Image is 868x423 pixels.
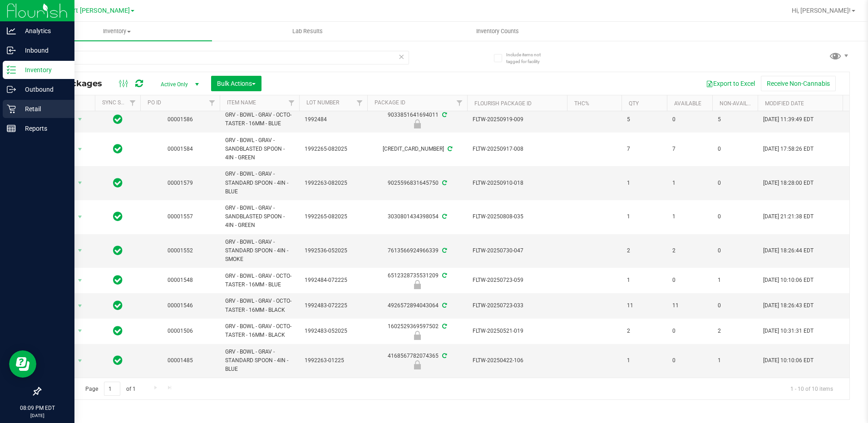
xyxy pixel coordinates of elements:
span: 1 - 10 of 10 items [783,382,840,395]
button: Receive Non-Cannabis [761,76,836,91]
a: Filter [452,95,467,111]
p: [DATE] [4,412,70,419]
span: GRV - BOWL - GRAV - SANDBLASTED SPOON - 4IN - GREEN [225,136,294,162]
a: THC% [574,100,589,107]
p: Analytics [16,25,70,36]
input: 1 [104,382,120,396]
span: GRV - BOWL - GRAV - STANDARD SPOON - 4IN - BLUE [225,170,294,196]
span: 5 [718,115,752,124]
span: FLTW-20250723-059 [473,276,562,285]
a: 00001586 [168,116,193,123]
span: 1992484-072225 [305,276,362,285]
span: All Packages [47,79,111,89]
a: 00001552 [168,247,193,254]
span: In Sync [113,354,123,367]
span: Sync from Compliance System [441,353,447,359]
span: select [74,244,86,257]
a: Filter [284,95,299,111]
span: GRV - BOWL - GRAV - SANDBLASTED SPOON - 4IN - GREEN [225,204,294,230]
span: 5 [627,115,661,124]
span: select [74,177,86,189]
span: select [74,325,86,337]
a: Modified Date [765,100,804,107]
span: 1 [718,356,752,365]
span: Page of 1 [78,382,143,396]
span: 0 [718,145,752,153]
a: Package ID [375,99,405,106]
div: Newly Received [366,119,469,128]
span: 1 [718,276,752,285]
inline-svg: Retail [7,104,16,113]
inline-svg: Inbound [7,46,16,55]
span: Sync from Compliance System [441,213,447,220]
span: Sync from Compliance System [441,112,447,118]
a: 00001546 [168,302,193,309]
div: 1602529369597502 [366,322,469,340]
span: Sync from Compliance System [441,247,447,254]
div: 3030801434398054 [366,212,469,221]
span: 1992484 [305,115,362,124]
button: Bulk Actions [211,76,261,91]
span: 1 [672,179,707,187]
span: Sync from Compliance System [441,180,447,186]
div: [CREDIT_CARD_NUMBER] [366,145,469,153]
span: 0 [672,356,707,365]
span: In Sync [113,210,123,223]
span: [DATE] 11:39:49 EDT [763,115,814,124]
a: PO ID [148,99,161,106]
inline-svg: Reports [7,124,16,133]
a: Item Name [227,99,256,106]
span: 1 [627,179,661,187]
span: 1992265-082025 [305,145,362,153]
a: Lab Results [212,22,402,41]
div: Newly Received [366,280,469,289]
p: Retail [16,103,70,114]
span: 2 [718,327,752,335]
span: GRV - BOWL - GRAV - STANDARD SPOON - 4IN - SMOKE [225,238,294,264]
a: Lot Number [306,99,339,106]
div: 6512328735531209 [366,271,469,289]
span: Sync from Compliance System [441,302,447,309]
span: GRV - BOWL - GRAV - OCTO-TASTER - 16MM - BLACK [225,322,294,339]
span: 1 [672,212,707,221]
span: [DATE] 10:10:06 EDT [763,276,814,285]
span: 1 [627,356,661,365]
span: Sync from Compliance System [446,146,452,152]
span: 2 [627,327,661,335]
span: select [74,354,86,367]
a: Inventory Counts [403,22,593,41]
span: In Sync [113,274,123,286]
span: 0 [718,246,752,255]
div: 7613566924966339 [366,246,469,255]
span: select [74,211,86,223]
span: 1 [627,212,661,221]
span: select [74,113,86,126]
span: GRV - BOWL - GRAV - OCTO-TASTER - 16MM - BLACK [225,297,294,314]
span: FLTW-20250521-019 [473,327,562,335]
p: Outbound [16,84,70,95]
span: select [74,300,86,312]
span: FLTW-20250910-018 [473,179,562,187]
span: FLTW-20250917-008 [473,145,562,153]
input: Search Package ID, Item Name, SKU, Lot or Part Number... [40,51,409,64]
span: Clear [399,51,405,63]
span: In Sync [113,177,123,189]
span: Lab Results [280,27,335,35]
a: Available [674,100,701,107]
inline-svg: Analytics [7,26,16,35]
span: GRV - BOWL - GRAV - OCTO-TASTER - 16MM - BLUE [225,272,294,289]
p: Reports [16,123,70,134]
span: FLTW-20250730-047 [473,246,562,255]
span: Hi, [PERSON_NAME]! [792,7,851,14]
span: select [74,143,86,156]
span: 0 [672,276,707,285]
inline-svg: Outbound [7,85,16,94]
a: Qty [629,100,639,107]
div: Quarantine [366,331,469,340]
a: 00001506 [168,328,193,334]
span: 7 [672,145,707,153]
span: [DATE] 17:58:26 EDT [763,145,814,153]
span: GRV - BOWL - GRAV - OCTO-TASTER - 16MM - BLUE [225,111,294,128]
iframe: Resource center [9,350,36,378]
a: 00001579 [168,180,193,186]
